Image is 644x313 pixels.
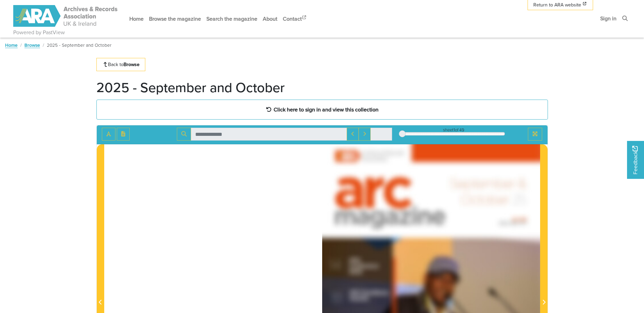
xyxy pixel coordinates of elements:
[274,106,379,113] strong: Click here to sign in and view this collection
[117,128,130,141] button: Open transcription window
[627,141,644,179] a: Would you like to provide feedback?
[260,10,280,28] a: About
[631,146,639,174] span: Feedback
[47,42,111,48] span: 2025 - September and October
[191,128,347,141] input: Search for
[102,128,115,141] button: Toggle text selection (Alt+T)
[96,79,285,96] h1: 2025 - September and October
[124,61,140,68] strong: Browse
[13,28,65,37] a: Powered by PastView
[454,127,455,133] span: 1
[533,1,581,8] span: Return to ARA website
[347,128,359,141] button: Previous Match
[96,100,548,120] a: Click here to sign in and view this collection
[127,10,146,28] a: Home
[402,127,505,133] div: sheet of 49
[280,10,310,28] a: Contact
[13,1,118,31] a: ARA - ARC Magazine | Powered by PastView logo
[358,128,371,141] button: Next Match
[177,128,191,141] button: Search
[146,10,204,28] a: Browse the magazine
[13,5,118,27] img: ARA - ARC Magazine | Powered by PastView
[5,42,18,48] a: Home
[24,42,40,48] a: Browse
[597,9,619,27] a: Sign in
[204,10,260,28] a: Search the magazine
[96,58,146,71] a: Back toBrowse
[528,128,542,141] button: Full screen mode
